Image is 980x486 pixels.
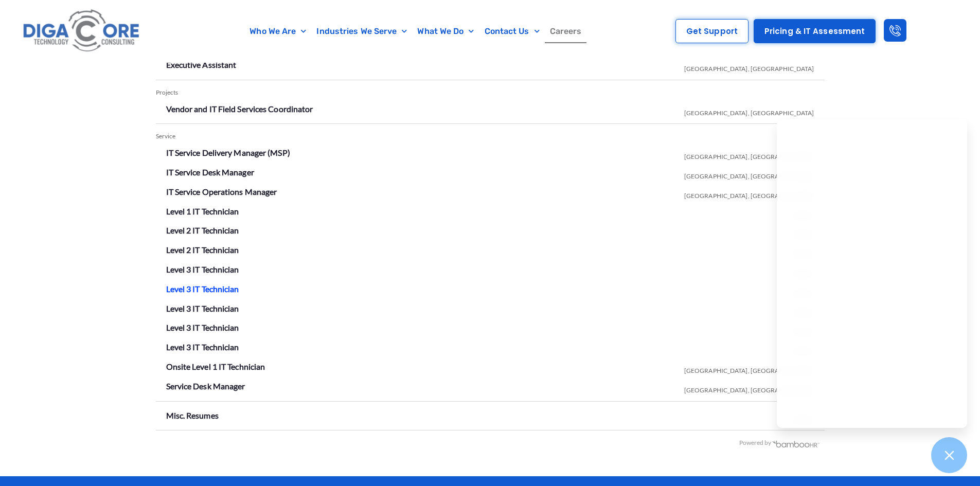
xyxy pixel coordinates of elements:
span: [GEOGRAPHIC_DATA], [GEOGRAPHIC_DATA] [684,101,814,121]
span: [GEOGRAPHIC_DATA], [GEOGRAPHIC_DATA] [684,379,814,398]
a: What We Do [412,20,479,43]
a: IT Service Desk Manager [166,167,254,177]
a: IT Service Delivery Manager (MSP) [166,148,290,157]
a: Level 3 IT Technician [166,303,239,313]
a: Who We Are [244,20,311,43]
span: [GEOGRAPHIC_DATA], [GEOGRAPHIC_DATA] [684,145,814,165]
a: Get Support [675,19,749,43]
a: Pricing & IT Assessment [754,19,876,43]
a: IT Service Operations Manager [166,187,277,196]
a: Level 1 IT Technician [166,206,239,216]
img: BambooHR - HR software [772,439,820,447]
a: Onsite Level 1 IT Technician [166,362,265,371]
a: Level 3 IT Technician [166,322,239,332]
span: Get Support [686,27,738,35]
a: Service Desk Manager [166,381,245,391]
span: [GEOGRAPHIC_DATA], [GEOGRAPHIC_DATA] [684,57,814,77]
span: Pricing & IT Assessment [764,27,865,35]
a: Careers [545,20,587,43]
a: Level 2 IT Technician [166,225,239,235]
span: [GEOGRAPHIC_DATA], [GEOGRAPHIC_DATA] [684,184,814,204]
iframe: Chatgenie Messenger [777,119,967,428]
div: Projects [156,85,825,100]
a: Level 3 IT Technician [166,284,239,294]
a: Misc. Resumes [166,410,219,420]
img: Digacore logo 1 [20,5,144,57]
nav: Menu [193,20,639,43]
a: Level 2 IT Technician [166,245,239,255]
div: Service [156,129,825,144]
a: Vendor and IT Field Services Coordinator [166,104,313,114]
a: Contact Us [479,20,545,43]
a: Industries We Serve [311,20,412,43]
span: [GEOGRAPHIC_DATA], [GEOGRAPHIC_DATA] [684,359,814,379]
div: Powered by [156,436,820,451]
a: Executive Assistant [166,60,237,69]
a: Level 3 IT Technician [166,342,239,352]
span: [GEOGRAPHIC_DATA], [GEOGRAPHIC_DATA] [684,165,814,184]
a: Level 3 IT Technician [166,264,239,274]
